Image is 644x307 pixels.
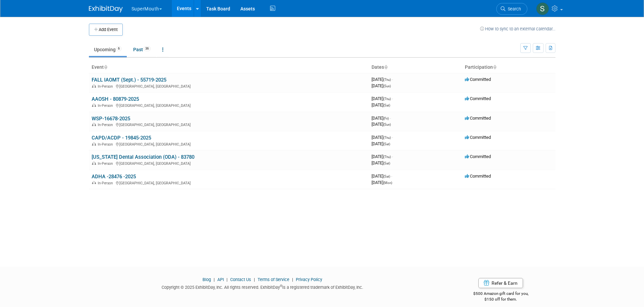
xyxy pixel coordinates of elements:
[465,77,491,82] span: Committed
[392,135,393,140] span: -
[92,83,366,89] div: [GEOGRAPHIC_DATA], [GEOGRAPHIC_DATA]
[446,297,555,302] div: $150 off for them.
[92,116,130,122] a: WSP-16678-2025
[383,161,390,165] span: (Sat)
[372,180,392,185] span: [DATE]
[92,161,96,165] img: In-Person Event
[383,142,390,146] span: (Sat)
[465,96,491,101] span: Committed
[384,64,387,70] a: Sort by Start Date
[383,175,390,178] span: (Sat)
[98,142,115,147] span: In-Person
[493,64,496,70] a: Sort by Participation Type
[383,117,389,120] span: (Fri)
[383,84,391,88] span: (Sun)
[258,277,289,282] a: Terms of Service
[92,103,96,107] img: In-Person Event
[383,123,391,126] span: (Sun)
[98,103,115,108] span: In-Person
[465,154,491,159] span: Committed
[465,135,491,140] span: Committed
[89,24,123,36] button: Add Event
[480,26,555,31] a: How to sync to an external calendar...
[372,135,393,140] span: [DATE]
[92,123,96,126] img: In-Person Event
[89,6,123,12] img: ExhibitDay
[465,116,491,121] span: Committed
[104,64,107,70] a: Sort by Event Name
[390,116,391,121] span: -
[446,286,555,302] div: $500 Amazon gift card for you,
[92,142,96,146] img: In-Person Event
[536,2,549,15] img: Samantha Meyers
[89,283,436,290] div: Copyright © 2025 ExhibitDay, Inc. All rights reserved. ExhibitDay is a registered trademark of Ex...
[98,123,115,127] span: In-Person
[89,62,369,73] th: Event
[92,174,136,180] a: ADHA -28476 -2025
[143,46,151,51] span: 36
[92,135,151,141] a: CAPD/ACDP - 19845-2025
[98,181,115,185] span: In-Person
[478,278,523,288] a: Refer & Earn
[92,180,366,185] div: [GEOGRAPHIC_DATA], [GEOGRAPHIC_DATA]
[92,77,166,83] a: FALL IAOMT (Sept.) - 55719-2025
[92,160,366,166] div: [GEOGRAPHIC_DATA], [GEOGRAPHIC_DATA]
[372,77,393,82] span: [DATE]
[369,62,462,73] th: Dates
[372,160,390,165] span: [DATE]
[383,97,391,101] span: (Thu)
[372,83,391,88] span: [DATE]
[290,277,295,282] span: |
[383,78,391,82] span: (Thu)
[383,181,392,185] span: (Mon)
[465,174,491,179] span: Committed
[372,141,390,146] span: [DATE]
[280,284,282,288] sup: ®
[92,102,366,108] div: [GEOGRAPHIC_DATA], [GEOGRAPHIC_DATA]
[392,96,393,101] span: -
[92,96,139,102] a: AAOSH - 80879-2025
[372,154,393,159] span: [DATE]
[252,277,257,282] span: |
[372,174,392,179] span: [DATE]
[372,102,390,108] span: [DATE]
[89,43,127,56] a: Upcoming6
[392,77,393,82] span: -
[225,277,229,282] span: |
[383,136,391,140] span: (Thu)
[92,154,194,160] a: [US_STATE] Dental Association (ODA) - 83780
[98,161,115,166] span: In-Person
[296,277,322,282] a: Privacy Policy
[462,62,555,73] th: Participation
[383,155,391,159] span: (Thu)
[98,84,115,89] span: In-Person
[372,116,391,121] span: [DATE]
[217,277,224,282] a: API
[392,154,393,159] span: -
[92,122,366,127] div: [GEOGRAPHIC_DATA], [GEOGRAPHIC_DATA]
[116,46,122,51] span: 6
[391,174,392,179] span: -
[212,277,216,282] span: |
[92,84,96,88] img: In-Person Event
[505,6,521,11] span: Search
[92,181,96,184] img: In-Person Event
[372,122,391,127] span: [DATE]
[230,277,251,282] a: Contact Us
[128,43,156,56] a: Past36
[496,3,527,15] a: Search
[372,96,393,101] span: [DATE]
[383,103,390,107] span: (Sat)
[92,141,366,147] div: [GEOGRAPHIC_DATA], [GEOGRAPHIC_DATA]
[202,277,211,282] a: Blog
